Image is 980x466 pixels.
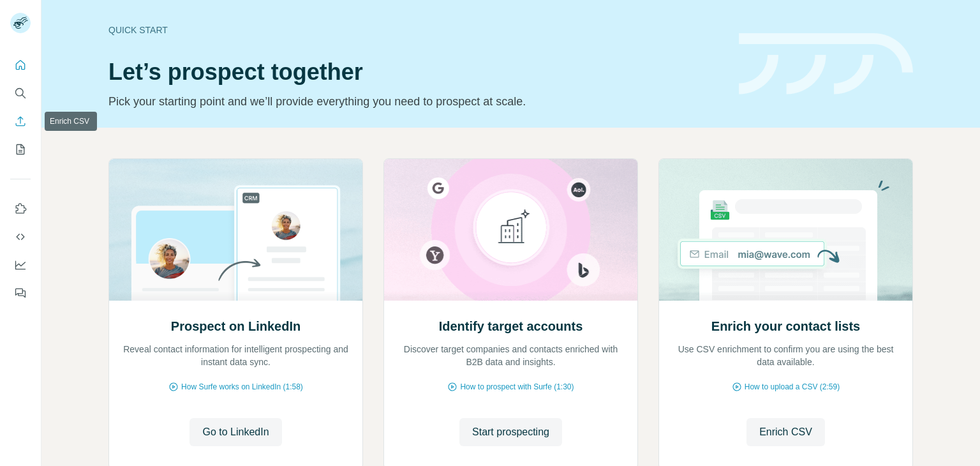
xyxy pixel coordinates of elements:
[108,159,363,301] img: Prospect on LinkedIn
[439,317,583,335] h2: Identify target accounts
[202,425,269,440] span: Go to LinkedIn
[459,418,562,446] button: Start prospecting
[460,381,574,393] span: How to prospect with Surfe (1:30)
[181,381,303,393] span: How Surfe works on LinkedIn (1:58)
[10,253,31,276] button: Dashboard
[397,343,625,368] p: Discover target companies and contacts enriched with B2B data and insights.
[10,54,31,77] button: Quick start
[672,343,900,368] p: Use CSV enrichment to confirm you are using the best data available.
[10,282,31,304] button: Feedback
[10,110,31,133] button: Enrich CSV
[658,159,913,301] img: Enrich your contact lists
[10,138,31,161] button: My lists
[10,225,31,248] button: Use Surfe API
[171,317,301,335] h2: Prospect on LinkedIn
[108,24,724,36] div: Quick start
[745,381,840,393] span: How to upload a CSV (2:59)
[383,159,638,301] img: Identify target accounts
[739,33,913,95] img: banner
[108,59,724,85] h1: Let’s prospect together
[10,197,31,220] button: Use Surfe on LinkedIn
[746,418,825,446] button: Enrich CSV
[122,343,350,368] p: Reveal contact information for intelligent prospecting and instant data sync.
[189,418,281,446] button: Go to LinkedIn
[10,82,31,105] button: Search
[759,425,812,440] span: Enrich CSV
[108,93,724,110] p: Pick your starting point and we’ll provide everything you need to prospect at scale.
[711,317,860,335] h2: Enrich your contact lists
[472,425,549,440] span: Start prospecting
